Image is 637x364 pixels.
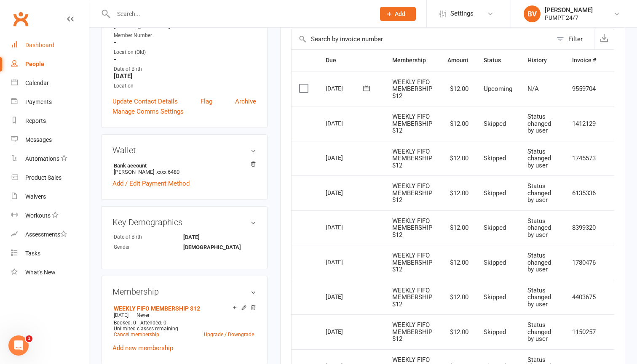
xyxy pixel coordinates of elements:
div: [DATE] [326,325,364,338]
a: Reports [11,112,89,130]
span: Attended: 0 [140,320,166,326]
a: Archive [235,96,256,106]
strong: [DATE] [114,72,256,80]
strong: [DEMOGRAPHIC_DATA] [183,244,241,250]
span: 1 [26,335,32,342]
a: Waivers [11,187,89,206]
span: Upcoming [484,85,512,93]
div: Payments [25,98,52,105]
div: [DATE] [326,221,364,234]
div: Tasks [25,250,40,257]
h3: Membership [112,287,256,296]
span: Skipped [484,328,506,336]
a: Cancel membership [114,332,159,337]
div: Member Number [114,32,256,40]
div: People [25,61,44,67]
td: 9559704 [565,72,604,106]
span: Never [136,312,150,318]
a: Add new membership [112,344,173,352]
iframe: Intercom live chat [8,335,29,356]
a: Automations [11,149,89,168]
span: WEEKLY FIFO MEMBERSHIP $12 [392,182,432,204]
span: Status changed by user [527,252,551,273]
span: Booked: 0 [114,320,136,326]
span: Unlimited classes remaining [114,326,178,332]
div: Gender [114,243,183,251]
span: Skipped [484,120,506,128]
span: xxxx 6480 [156,169,179,175]
a: Manage Comms Settings [112,106,184,117]
li: [PERSON_NAME] [112,161,256,176]
span: WEEKLY FIFO MEMBERSHIP $12 [392,113,432,134]
th: Membership [385,50,440,71]
div: What's New [25,269,56,276]
span: Skipped [484,293,506,301]
button: Filter [552,29,594,49]
strong: Bank account [114,162,252,169]
div: [DATE] [326,151,364,164]
input: Search... [111,8,369,20]
a: WEEKLY FIFO MEMBERSHIP $12 [114,305,200,312]
a: Flag [201,96,212,106]
span: Status changed by user [527,148,551,169]
td: $12.00 [440,72,476,106]
h3: Wallet [112,146,256,155]
strong: - [114,39,256,46]
div: [DATE] [326,117,364,130]
a: Calendar [11,74,89,93]
div: Waivers [25,193,46,200]
div: [DATE] [326,186,364,199]
span: WEEKLY FIFO MEMBERSHIP $12 [392,287,432,308]
td: 6135336 [565,175,604,210]
input: Search by invoice number [292,29,552,49]
div: Location (Old) [114,48,256,56]
div: Messages [25,136,52,143]
th: Due [318,50,385,71]
a: Product Sales [11,168,89,187]
th: Status [476,50,520,71]
div: Filter [568,34,583,44]
div: [PERSON_NAME] [545,6,593,14]
div: Dashboard [25,42,54,48]
td: 1412129 [565,106,604,141]
a: What's New [11,263,89,282]
span: [DATE] [114,312,128,318]
th: History [520,50,565,71]
td: 1745573 [565,141,604,176]
a: Payments [11,93,89,112]
span: Status changed by user [527,217,551,239]
div: Calendar [25,80,49,86]
td: $12.00 [440,210,476,245]
a: Tasks [11,244,89,263]
div: Product Sales [25,174,62,181]
a: Clubworx [10,8,31,29]
span: WEEKLY FIFO MEMBERSHIP $12 [392,217,432,239]
div: [DATE] [326,82,364,95]
span: Status changed by user [527,182,551,204]
span: Status changed by user [527,321,551,343]
div: Assessments [25,231,67,238]
span: WEEKLY FIFO MEMBERSHIP $12 [392,252,432,273]
div: [DATE] [326,290,364,303]
div: Date of Birth [114,233,183,241]
span: Skipped [484,189,506,197]
div: Workouts [25,212,51,219]
td: $12.00 [440,314,476,349]
span: WEEKLY FIFO MEMBERSHIP $12 [392,78,432,100]
a: Add / Edit Payment Method [112,178,190,189]
a: Assessments [11,225,89,244]
div: — [112,312,256,319]
div: Date of Birth [114,65,256,73]
td: $12.00 [440,106,476,141]
td: $12.00 [440,245,476,280]
a: Messages [11,130,89,149]
strong: - [114,56,256,63]
span: Add [395,11,405,17]
div: Location [114,82,256,90]
td: $12.00 [440,280,476,315]
span: WEEKLY FIFO MEMBERSHIP $12 [392,148,432,169]
div: Reports [25,117,46,124]
span: Skipped [484,154,506,162]
span: Skipped [484,224,506,231]
h3: Key Demographics [112,218,256,227]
